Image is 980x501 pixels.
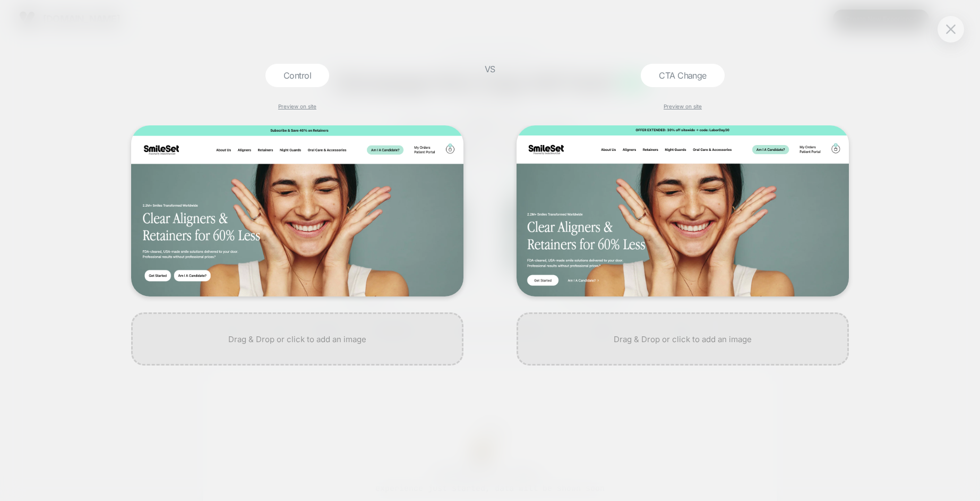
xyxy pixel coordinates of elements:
div: Control [265,64,329,87]
img: generic_1fc87d72-9c76-425b-b351-da489993bdc2.png [517,125,849,296]
a: Preview on site [278,103,316,109]
img: generic_3305357b-948f-45fd-bfb3-5bed32300e62.png [131,125,463,296]
a: Preview on site [664,103,702,109]
img: close [946,24,956,33]
div: CTA Change [641,64,724,87]
div: VS [477,64,503,501]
